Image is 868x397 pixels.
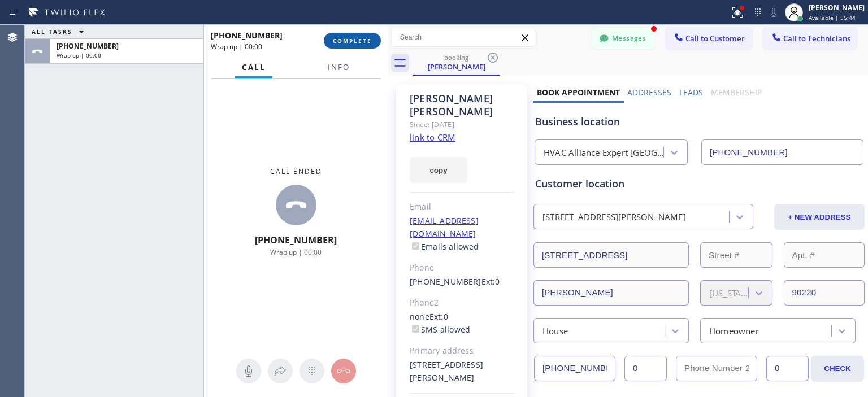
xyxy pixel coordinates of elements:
[542,211,686,224] div: [STREET_ADDRESS][PERSON_NAME]
[392,28,535,46] input: Search
[766,356,809,381] input: Ext. 2
[666,28,752,49] button: Call to Customer
[624,356,667,381] input: Ext.
[711,87,762,98] label: Membership
[685,33,745,43] span: Call to Customer
[709,324,759,337] div: Homeowner
[410,324,470,335] label: SMS allowed
[542,324,568,337] div: House
[481,276,500,287] span: Ext: 0
[676,356,757,381] input: Phone Number 2
[784,242,865,268] input: Apt. #
[811,356,864,382] button: CHECK
[774,204,865,230] button: + NEW ADDRESS
[410,296,514,309] div: Phone2
[331,359,356,383] button: Hang up
[410,92,514,118] div: [PERSON_NAME] [PERSON_NAME]
[410,200,514,213] div: Email
[410,311,514,337] div: none
[429,311,448,322] span: Ext: 0
[270,247,322,257] span: Wrap up | 00:00
[763,28,857,49] button: Call to Technicians
[268,359,293,383] button: Open directory
[627,87,671,98] label: Addresses
[784,280,865,306] input: ZIP
[321,56,357,78] button: Info
[533,280,689,306] input: City
[242,62,266,72] span: Call
[57,51,101,59] span: Wrap up | 00:00
[410,157,467,183] button: copy
[412,242,419,250] input: Emails allowed
[410,276,481,287] a: [PHONE_NUMBER]
[809,3,865,12] div: [PERSON_NAME]
[410,241,479,252] label: Emails allowed
[533,242,689,268] input: Address
[410,132,455,143] a: link to CRM
[324,33,381,49] button: COMPLETE
[412,325,419,333] input: SMS allowed
[535,114,863,129] div: Business location
[766,5,782,20] button: Mute
[211,42,262,51] span: Wrap up | 00:00
[410,344,514,357] div: Primary address
[535,176,863,191] div: Customer location
[410,359,514,385] div: [STREET_ADDRESS][PERSON_NAME]
[544,146,665,159] div: HVAC Alliance Expert [GEOGRAPHIC_DATA]
[300,359,324,383] button: Open dialpad
[700,242,772,268] input: Street #
[270,167,322,176] span: Call ended
[32,28,72,36] span: ALL TASKS
[328,62,350,72] span: Info
[333,37,372,45] span: COMPLETE
[410,215,479,239] a: [EMAIL_ADDRESS][DOMAIN_NAME]
[537,87,620,98] label: Book Appointment
[414,50,499,75] div: Jade Brandon
[410,261,514,274] div: Phone
[414,62,499,72] div: [PERSON_NAME]
[410,118,514,131] div: Since: [DATE]
[25,25,95,38] button: ALL TASKS
[57,41,119,51] span: [PHONE_NUMBER]
[211,30,283,41] span: [PHONE_NUMBER]
[255,234,337,246] span: [PHONE_NUMBER]
[235,56,272,78] button: Call
[809,14,856,21] span: Available | 55:44
[414,53,499,62] div: booking
[592,28,654,49] button: Messages
[534,356,615,381] input: Phone Number
[236,359,261,383] button: Mute
[679,87,703,98] label: Leads
[783,33,850,43] span: Call to Technicians
[701,139,863,165] input: Phone Number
